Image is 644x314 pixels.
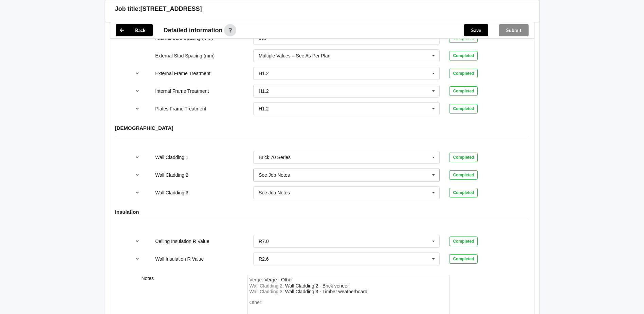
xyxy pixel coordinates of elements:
[449,237,478,246] div: Completed
[250,283,285,289] span: Wall Cladding 2 :
[141,5,202,13] h3: [STREET_ADDRESS]
[449,69,478,78] div: Completed
[464,24,488,36] button: Save
[131,103,144,115] button: reference-toggle
[164,27,223,33] span: Detailed information
[115,125,529,131] h4: [DEMOGRAPHIC_DATA]
[449,153,478,162] div: Completed
[131,253,144,265] button: reference-toggle
[155,256,204,262] label: Wall Insulation R Value
[259,106,269,111] div: H1.2
[259,257,269,261] div: R2.6
[155,239,209,244] label: Ceiling Insulation R Value
[259,89,269,93] div: H1.2
[259,239,269,244] div: R7.0
[155,71,210,76] label: External Frame Treatment
[131,67,144,80] button: reference-toggle
[259,173,290,177] div: See Job Notes
[250,277,264,282] span: Verge :
[155,155,188,160] label: Wall Cladding 1
[449,170,478,180] div: Completed
[259,190,290,195] div: See Job Notes
[449,86,478,96] div: Completed
[155,172,188,178] label: Wall Cladding 2
[259,53,330,58] div: Multiple Values – See As Per Plan
[155,53,215,58] label: External Stud Spacing (mm)
[285,289,367,294] div: WallCladding3
[449,254,478,264] div: Completed
[285,283,349,289] div: WallCladding2
[250,289,285,294] span: Wall Cladding 3 :
[131,85,144,97] button: reference-toggle
[115,5,141,13] h3: Job title:
[131,187,144,199] button: reference-toggle
[250,300,263,305] span: Other:
[449,104,478,114] div: Completed
[259,155,291,160] div: Brick 70 Series
[155,106,206,111] label: Plates Frame Treatment
[131,151,144,163] button: reference-toggle
[259,36,266,40] div: 600
[259,71,269,76] div: H1.2
[131,235,144,247] button: reference-toggle
[155,190,188,195] label: Wall Cladding 3
[116,24,153,36] button: Back
[155,88,209,94] label: Internal Frame Treatment
[155,35,213,41] label: Internal Stud Spacing (mm)
[264,277,293,282] div: Verge
[115,209,529,215] h4: Insulation
[131,169,144,181] button: reference-toggle
[449,188,478,197] div: Completed
[449,51,478,60] div: Completed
